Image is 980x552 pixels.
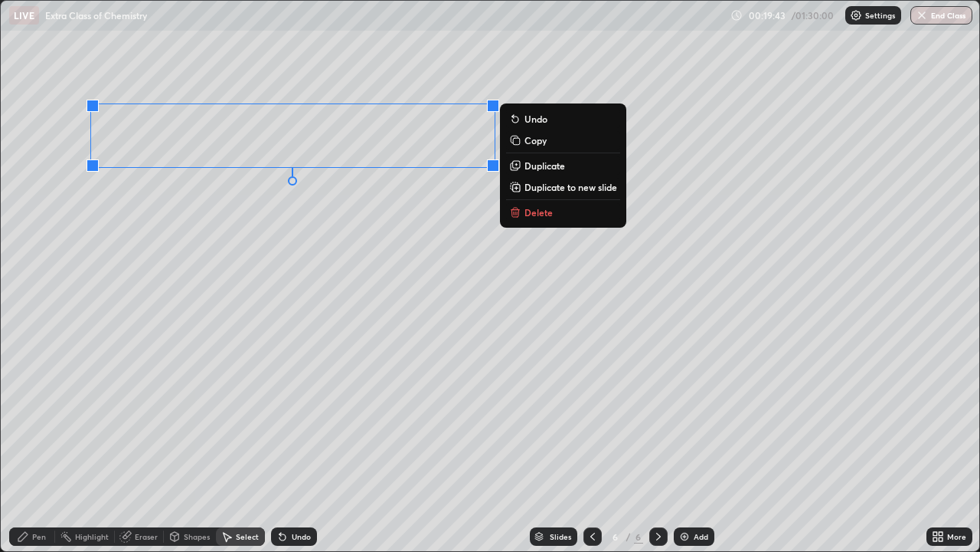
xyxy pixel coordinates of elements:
button: Undo [506,110,620,128]
p: Extra Class of Chemistry [45,9,147,21]
button: Duplicate [506,156,620,175]
img: add-slide-button [678,531,691,543]
div: Select [236,533,259,540]
button: Copy [506,131,620,149]
div: Slides [550,533,571,540]
div: Shapes [184,533,210,540]
p: Duplicate [524,159,565,172]
div: Highlight [75,533,109,540]
button: Delete [506,203,620,222]
button: End Class [910,6,972,25]
p: Duplicate to new slide [524,181,617,193]
img: class-settings-icons [850,9,862,21]
div: / [626,532,631,541]
div: 6 [634,530,643,544]
div: 6 [608,532,623,541]
img: end-class-cross [916,9,928,21]
p: Copy [524,134,547,146]
div: Undo [292,533,311,540]
p: LIVE [14,9,34,21]
div: Eraser [135,533,158,540]
button: Duplicate to new slide [506,178,620,196]
p: Settings [865,11,895,19]
div: More [947,533,966,540]
p: Undo [524,113,547,125]
div: Pen [32,533,46,540]
div: Add [694,533,708,540]
p: Delete [524,206,553,219]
